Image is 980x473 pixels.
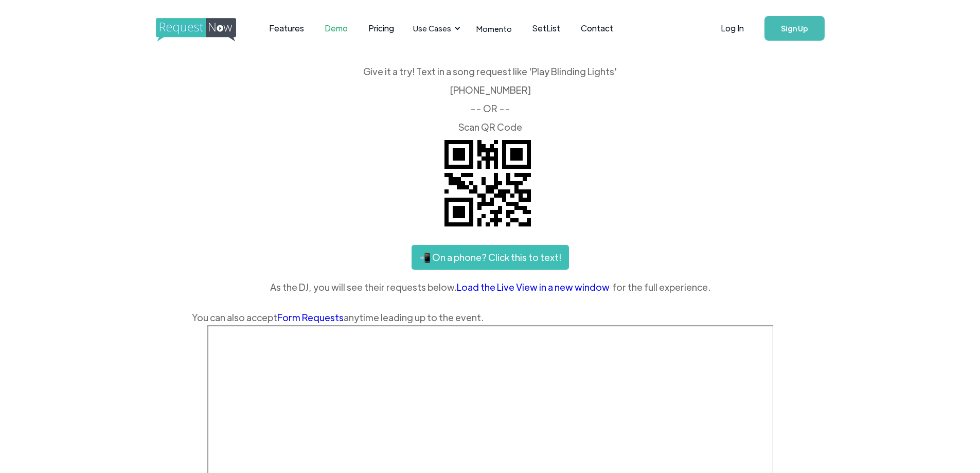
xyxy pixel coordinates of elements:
[466,13,522,44] a: Momento
[436,132,539,235] img: QR code
[259,12,314,44] a: Features
[710,10,754,46] a: Log In
[156,18,255,42] img: requestnow logo
[413,23,451,34] div: Use Cases
[457,279,612,295] a: Load the Live View in a new window
[314,12,358,44] a: Demo
[764,16,825,41] a: Sign Up
[192,279,789,295] div: As the DJ, you will see their requests below. for the full experience.
[358,12,404,44] a: Pricing
[192,310,789,325] div: You can also accept anytime leading up to the event.
[192,67,789,132] div: Give it a try! Text in a song request like 'Play Blinding Lights' ‍ [PHONE_NUMBER] -- OR -- ‍ Sca...
[412,245,569,270] a: 📲 On a phone? Click this to text!
[156,18,233,39] a: home
[522,12,571,44] a: SetList
[277,311,344,323] a: Form Requests
[571,12,623,44] a: Contact
[407,12,464,44] div: Use Cases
